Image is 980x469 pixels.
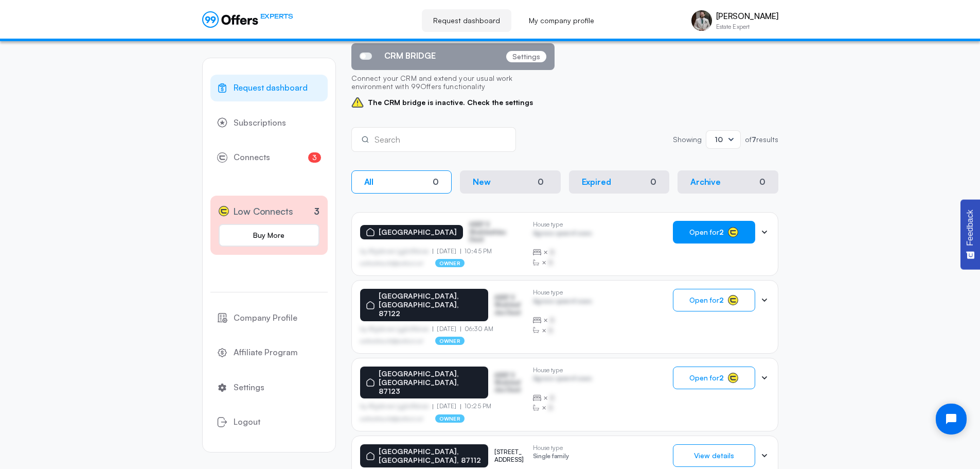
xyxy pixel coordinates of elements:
p: Showing [673,136,702,143]
div: × [533,247,592,257]
p: All [364,177,374,187]
p: of results [745,136,778,143]
div: × [533,403,592,413]
span: Feedback [966,210,975,246]
span: B [550,393,555,403]
p: [GEOGRAPHIC_DATA], [GEOGRAPHIC_DATA], 87122 [379,292,483,318]
div: 0 [433,177,439,187]
a: Request dashboard [210,75,328,101]
a: Request dashboard [422,9,511,32]
strong: 2 [719,373,724,382]
iframe: Tidio Chat [927,395,975,443]
button: Open for2 [673,289,755,311]
button: Logout [210,409,328,436]
p: by Afgdsrwe Ljgjkdfsbvas [360,248,433,255]
p: [GEOGRAPHIC_DATA], [GEOGRAPHIC_DATA], 87123 [379,370,483,395]
span: Open for [689,228,724,236]
span: Low Connects [233,204,293,219]
span: Open for [689,374,724,382]
p: [DATE] [433,403,460,410]
p: Archive [690,177,721,187]
strong: 7 [752,135,756,144]
strong: 2 [719,228,724,236]
span: B [548,403,553,413]
p: owner [435,259,465,267]
div: × [533,325,592,336]
p: House type [533,289,592,296]
a: EXPERTS [202,11,293,28]
p: Settings [506,51,546,62]
a: Subscriptions [210,110,328,136]
p: [STREET_ADDRESS] [494,448,525,463]
span: B [550,247,555,257]
button: Feedback - Show survey [960,199,980,269]
p: 10:45 PM [460,248,492,255]
span: CRM BRIDGE [384,51,436,61]
span: Affiliate Program [234,346,298,359]
p: Expired [582,177,611,187]
div: 0 [759,177,765,187]
p: ASDF S Sfasfdasfdas Dasd [469,221,521,243]
p: asdfasdfasasfd@asdfasd.asf [360,260,423,266]
button: Expired0 [569,170,670,194]
p: New [473,177,491,187]
span: Company Profile [234,311,297,325]
p: Agrwsv qwervf oiuns [533,375,592,385]
p: House type [533,221,592,228]
p: Connect your CRM and extend your usual work environment with 99Offers functionality [351,70,555,97]
span: 10 [715,135,723,144]
span: Subscriptions [234,116,286,130]
p: [DATE] [433,325,460,333]
a: Settings [210,374,328,401]
a: My company profile [518,9,605,32]
p: owner [435,414,465,423]
span: Settings [234,381,264,394]
span: B [548,257,553,268]
p: [PERSON_NAME] [716,11,778,21]
button: Archive0 [678,170,778,194]
a: Connects3 [210,144,328,171]
p: asdfasdfasasfd@asdfasd.asf [360,338,423,344]
span: Request dashboard [234,81,308,95]
button: Open for2 [673,367,755,389]
button: New0 [460,170,561,194]
span: Connects [234,151,270,164]
p: Agrwsv qwervf oiuns [533,298,592,307]
p: House type [533,367,592,374]
span: B [550,315,555,325]
p: 3 [314,204,319,218]
button: All0 [351,170,452,194]
p: House type [533,444,569,451]
strong: 2 [719,296,724,304]
p: by Afgdsrwe Ljgjkdfsbvas [360,325,433,333]
a: Buy More [219,224,319,247]
div: × [533,257,592,268]
div: 0 [533,176,548,188]
p: Single family [533,453,569,462]
div: × [533,393,592,403]
p: 06:30 AM [460,325,493,333]
p: 10:25 PM [460,403,491,410]
p: owner [435,337,465,345]
p: [GEOGRAPHIC_DATA], [GEOGRAPHIC_DATA], 87112 [379,447,482,465]
div: × [533,315,592,325]
div: 0 [650,177,656,187]
span: 3 [308,152,321,163]
a: Affiliate Program [210,339,328,366]
p: ASDF S Sfasfdasfdas Dasd [494,372,524,394]
img: Tim Nisly [691,10,712,31]
span: Logout [234,415,260,429]
p: by Afgdsrwe Ljgjkdfsbvas [360,403,433,410]
p: Agrwsv qwervf oiuns [533,230,592,239]
button: View details [673,444,755,467]
p: Estate Expert [716,24,778,30]
span: Open for [689,296,724,304]
p: asdfasdfasasfd@asdfasd.asf [360,415,423,422]
button: Open for2 [673,221,755,244]
span: The CRM bridge is inactive. Check the settings [351,96,555,109]
span: B [548,325,553,336]
span: EXPERTS [260,11,293,21]
p: [GEOGRAPHIC_DATA] [379,228,457,237]
p: [DATE] [433,248,460,255]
